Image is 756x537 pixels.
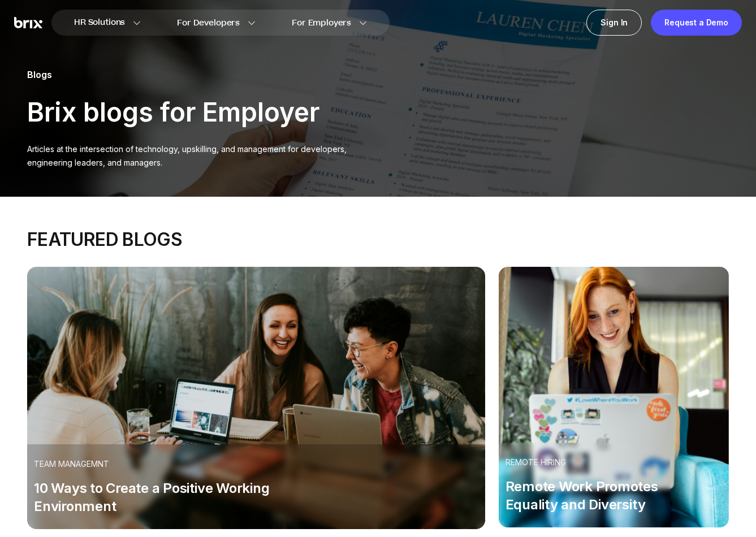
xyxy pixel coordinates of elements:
[651,10,742,36] a: Request a Demo
[177,17,240,29] span: For Developers
[27,231,729,249] div: FEATURED BLOGS
[586,10,642,36] a: Sign In
[27,142,347,170] p: Articles at the intersection of technology, upskilling, and management for developers, engineerin...
[74,14,125,32] span: HR Solutions
[34,458,478,470] div: Team Managemnt
[27,68,347,81] p: Blogs
[506,456,664,469] div: Remote Hiring
[14,17,42,29] img: Brix Logo
[506,478,664,514] div: Remote Work Promotes Equality and Diversity
[34,479,284,516] div: 10 Ways to Create a Positive Working Environment
[27,95,347,129] p: Brix blogs for Employer
[292,17,351,29] span: For Employers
